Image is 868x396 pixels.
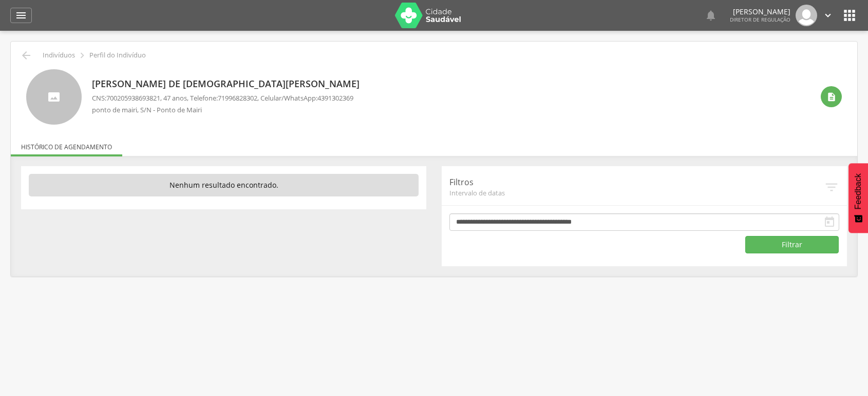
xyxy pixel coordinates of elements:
p: Indivíduos [43,51,75,60]
i:  [826,92,837,102]
p: CNS: , 47 anos, Telefone: , Celular/WhatsApp: [92,93,353,103]
span: Diretor de regulação [730,16,790,23]
i:  [824,180,839,195]
p: [PERSON_NAME] [730,8,790,15]
a:  [10,8,32,23]
a:  [822,5,834,26]
button: Feedback - Mostrar pesquisa [848,163,868,233]
span: 4391302369 [317,93,353,103]
i:  [841,7,858,24]
p: [PERSON_NAME] de [DEMOGRAPHIC_DATA][PERSON_NAME] [92,77,365,91]
div: Ver histórico de cadastramento [821,86,842,107]
a:  [705,5,717,26]
p: Perfil do Indivíduo [89,51,146,60]
i:  [822,10,834,21]
p: Filtros [449,176,824,188]
i:  [77,50,88,61]
span: Feedback [854,173,863,209]
span: 700205938693821 [106,93,160,103]
p: Nenhum resultado encontrado. [29,174,419,196]
i: Voltar [20,49,32,62]
span: Intervalo de datas [449,188,824,197]
i:  [823,216,836,228]
i:  [705,9,717,22]
i:  [15,9,27,22]
button: Filtrar [745,236,839,253]
p: ponto de mairi, S/N - Ponto de Mairi [92,105,353,115]
span: 71996828302 [218,93,257,103]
